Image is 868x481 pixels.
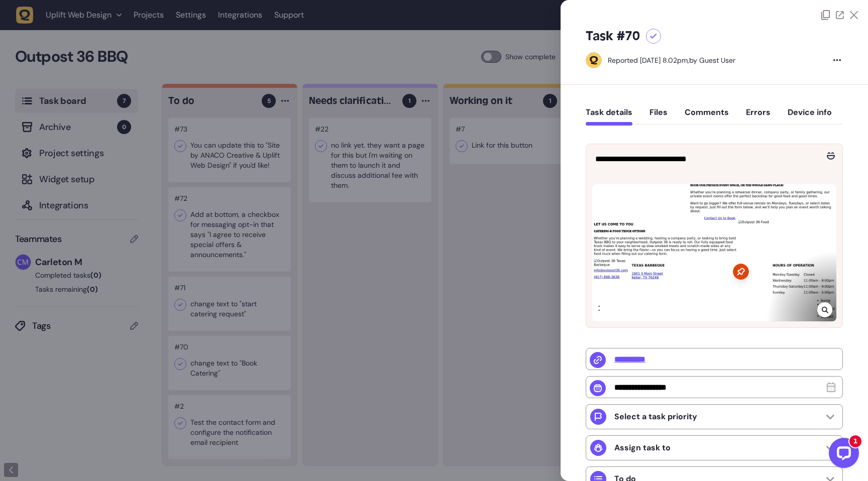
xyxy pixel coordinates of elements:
[586,53,601,68] img: Guest User
[685,107,729,126] button: Comments
[649,107,668,126] button: Files
[614,412,697,422] p: Select a task priority
[608,56,689,65] div: Reported [DATE] 8.02pm,
[586,28,640,44] h5: Task #70
[788,107,832,126] button: Device info
[821,434,863,476] iframe: LiveChat chat widget
[614,443,671,453] p: Assign task to
[586,107,632,126] button: Task details
[608,55,735,65] div: by Guest User
[746,107,771,126] button: Errors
